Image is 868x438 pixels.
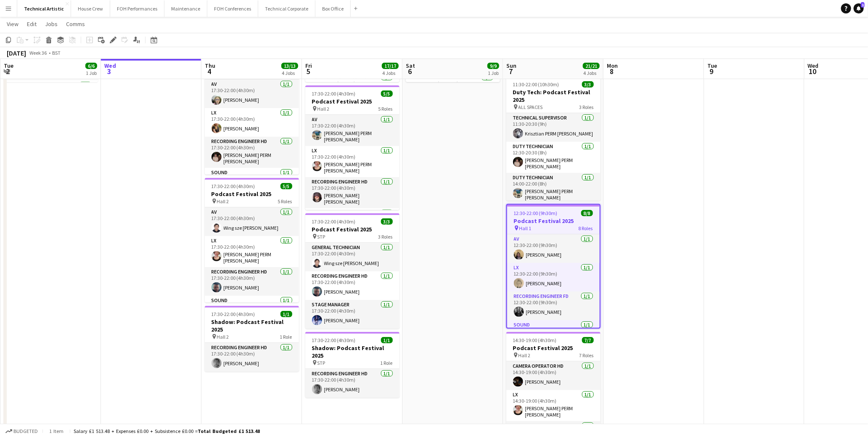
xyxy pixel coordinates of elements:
[205,80,299,108] app-card-role: AV1/117:30-22:00 (4h30m)[PERSON_NAME]
[305,208,400,237] app-card-role: Sound1/1
[513,81,559,88] span: 11:30-22:00 (10h30m)
[205,108,299,137] app-card-role: LX1/117:30-22:00 (4h30m)[PERSON_NAME]
[28,50,49,56] span: Week 36
[42,19,61,29] a: Jobs
[71,0,110,17] button: House Crew
[807,66,819,76] span: 10
[3,66,13,76] span: 2
[305,300,400,329] app-card-role: Stage Manager1/117:30-22:00 (4h30m)[PERSON_NAME]
[205,50,299,175] app-job-card: 17:30-22:00 (4h30m)5/5Podcast Festival 2025 Hall 15 RolesAV1/117:30-22:00 (4h30m)[PERSON_NAME]LX1...
[305,213,400,329] app-job-card: 17:30-22:00 (4h30m)3/3Podcast Festival 2025 STP3 RolesGeneral Technician1/117:30-22:00 (4h30m)Win...
[506,173,601,204] app-card-role: Duty Technician1/114:00-22:00 (8h)[PERSON_NAME] PERM [PERSON_NAME]
[382,63,399,69] span: 17/17
[514,210,558,216] span: 12:30-22:00 (9h30m)
[507,217,600,225] h3: Podcast Festival 2025
[506,204,601,329] div: 12:30-22:00 (9h30m)8/8Podcast Festival 2025 Hall 18 RolesAV1/112:30-22:00 (9h30m)[PERSON_NAME]LX1...
[305,344,400,359] h3: Shadow: Podcast Festival 2025
[205,190,299,198] h3: Podcast Festival 2025
[305,226,400,233] h3: Podcast Festival 2025
[278,198,292,204] span: 5 Roles
[205,306,299,372] app-job-card: 17:30-22:00 (4h30m)1/1Shadow: Podcast Festival 2025 Hall 21 RoleRecording Engineer HD1/117:30-22:...
[205,318,299,333] h3: Shadow: Podcast Festival 2025
[488,70,499,76] div: 1 Job
[405,66,415,76] span: 6
[519,225,532,231] span: Hall 1
[217,334,229,340] span: Hall 2
[205,168,299,196] app-card-role: Sound1/1
[45,20,58,28] span: Jobs
[281,183,292,189] span: 5/5
[861,2,865,8] span: 1
[507,320,600,349] app-card-role: Sound1/112:30-22:00 (9h30m)
[205,178,299,303] app-job-card: 17:30-22:00 (4h30m)5/5Podcast Festival 2025 Hall 25 RolesAV1/117:30-22:00 (4h30m)Wing sze [PERSON...
[506,142,601,173] app-card-role: Duty Technician1/112:30-20:30 (8h)[PERSON_NAME] PERM [PERSON_NAME]
[318,234,325,240] span: STP
[305,85,400,210] app-job-card: 17:30-22:00 (4h30m)5/5Podcast Festival 2025 Hall 25 RolesAV1/117:30-22:00 (4h30m)[PERSON_NAME] PE...
[583,63,600,69] span: 21/21
[378,106,393,112] span: 5 Roles
[579,225,593,231] span: 8 Roles
[103,66,116,76] span: 3
[205,267,299,296] app-card-role: Recording Engineer HD1/117:30-22:00 (4h30m)[PERSON_NAME]
[305,271,400,300] app-card-role: Recording Engineer HD1/117:30-22:00 (4h30m)[PERSON_NAME]
[4,80,98,111] app-card-role: Recording Engineer HD1/1
[85,63,97,69] span: 6/6
[583,70,599,76] div: 4 Jobs
[506,361,601,390] app-card-role: Camera Operator HD1/114:30-19:00 (4h30m)[PERSON_NAME]
[581,210,593,216] span: 8/8
[381,337,393,343] span: 1/1
[507,234,600,263] app-card-role: AV1/112:30-22:00 (9h30m)[PERSON_NAME]
[205,296,299,324] app-card-role: Sound1/1
[204,66,215,76] span: 4
[507,263,600,292] app-card-role: LX1/112:30-22:00 (9h30m)[PERSON_NAME]
[707,62,717,69] span: Tue
[282,70,298,76] div: 4 Jobs
[580,104,594,110] span: 3 Roles
[304,66,312,76] span: 5
[52,50,61,56] div: BST
[212,183,255,189] span: 17:30-22:00 (4h30m)
[110,0,164,17] button: FOH Performances
[4,62,13,69] span: Tue
[212,311,255,317] span: 17:30-22:00 (4h30m)
[487,63,499,69] span: 9/9
[854,3,864,13] a: 1
[280,334,292,340] span: 1 Role
[305,369,400,398] app-card-role: Recording Engineer HD1/117:30-22:00 (4h30m)[PERSON_NAME]
[24,19,40,29] a: Edit
[305,98,400,105] h3: Podcast Festival 2025
[505,66,516,76] span: 7
[7,20,19,28] span: View
[808,62,819,69] span: Wed
[381,360,393,366] span: 1 Role
[305,332,400,398] div: 17:30-22:00 (4h30m)1/1Shadow: Podcast Festival 2025 STP1 RoleRecording Engineer HD1/117:30-22:00 ...
[506,76,601,201] app-job-card: 11:30-22:00 (10h30m)3/3Duty Tech: Podcast Festival 2025 ALL SPACES3 RolesTechnical Supervisor1/11...
[305,146,400,177] app-card-role: LX1/117:30-22:00 (4h30m)[PERSON_NAME] PERM [PERSON_NAME]
[205,236,299,267] app-card-role: LX1/117:30-22:00 (4h30m)[PERSON_NAME] PERM [PERSON_NAME]
[381,218,393,225] span: 3/3
[3,19,22,29] a: View
[606,66,618,76] span: 8
[27,20,37,28] span: Edit
[17,0,71,17] button: Technical Artistic
[607,62,618,69] span: Mon
[198,428,260,434] span: Total Budgeted £1 513.48
[312,337,356,343] span: 17:30-22:00 (4h30m)
[205,137,299,168] app-card-role: Recording Engineer HD1/117:30-22:00 (4h30m)[PERSON_NAME] PERM [PERSON_NAME]
[318,106,330,112] span: Hall 2
[382,70,398,76] div: 4 Jobs
[205,62,215,69] span: Thu
[312,218,356,225] span: 17:30-22:00 (4h30m)
[305,115,400,146] app-card-role: AV1/117:30-22:00 (4h30m)[PERSON_NAME] PERM [PERSON_NAME]
[513,337,557,343] span: 14:30-19:00 (4h30m)
[104,62,116,69] span: Wed
[406,62,415,69] span: Sat
[305,243,400,271] app-card-role: General Technician1/117:30-22:00 (4h30m)Wing sze [PERSON_NAME]
[13,428,38,434] span: Budgeted
[63,19,88,29] a: Comms
[46,428,66,434] span: 1 item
